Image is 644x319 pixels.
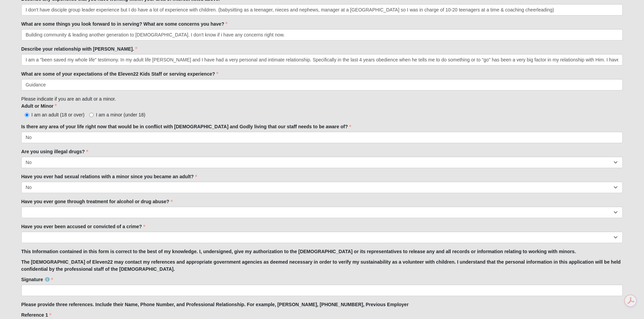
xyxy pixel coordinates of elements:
label: Describe your relationship with [PERSON_NAME]. [21,46,138,52]
label: What are some things you look forward to in serving? What are some concerns you have? [21,21,228,27]
label: Have you ever gone through treatment for alcohol or drug abuse? [21,198,173,205]
label: Have you ever been accused or convicted of a crime? [21,223,145,230]
label: Reference 1 [21,312,51,318]
label: What are some of your expectations of the Eleven22 Kids Staff or serving experience? [21,71,218,77]
label: Are you using illegal drugs? [21,148,88,155]
input: I am a minor (under 18) [89,113,94,117]
strong: Please provide three references. Include their Name, Phone Number, and Professional Relationship.... [21,302,409,307]
label: Signature [21,276,53,283]
span: I am a minor (under 18) [96,112,145,117]
strong: This Information contained in this form is correct to the best of my knowledge. I, undersigned, g... [21,249,576,254]
input: I am an adult (18 or over) [25,113,29,117]
label: Have you ever had sexual relations with a minor since you became an adult? [21,173,197,180]
strong: The [DEMOGRAPHIC_DATA] of Eleven22 may contact my references and appropriate government agencies ... [21,259,621,272]
label: Adult or Minor [21,103,57,109]
label: Is there any area of your life right now that would be in conflict with [DEMOGRAPHIC_DATA] and Go... [21,123,351,130]
span: I am an adult (18 or over) [31,112,85,117]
